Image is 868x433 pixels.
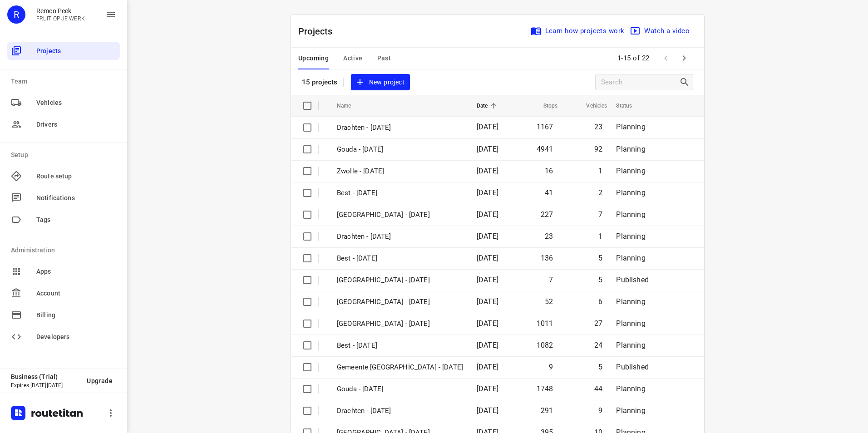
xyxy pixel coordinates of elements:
span: Vehicles [36,98,116,108]
p: Antwerpen - Wednesday [337,297,463,307]
span: 136 [541,254,553,262]
div: Billing [7,306,120,324]
span: 1 [598,167,602,175]
div: Developers [7,328,120,346]
span: Published [616,363,649,371]
button: New project [351,74,410,91]
span: [DATE] [477,341,498,349]
div: Notifications [7,189,120,207]
p: Business (Trial) [11,373,79,380]
span: 52 [545,297,553,306]
span: 92 [594,145,602,153]
span: [DATE] [477,384,498,393]
span: Next Page [675,49,693,67]
span: 24 [594,341,602,349]
span: 2 [598,188,602,197]
span: Active [343,53,362,64]
p: Zwolle - Friday [337,166,463,177]
span: Planning [616,123,645,131]
span: 4941 [537,145,553,153]
input: Search projects [601,75,679,89]
span: 1167 [537,123,553,131]
button: Upgrade [79,373,120,389]
span: 16 [545,167,553,175]
div: Vehicles [7,93,120,112]
span: 1-15 of 22 [614,49,653,68]
span: Upcoming [298,53,329,64]
span: Route setup [36,172,116,181]
span: [DATE] [477,297,498,306]
span: [DATE] [477,167,498,175]
span: 1748 [537,384,553,393]
p: FRUIT OP JE WERK [36,15,85,22]
span: 7 [598,210,602,219]
span: Planning [616,188,645,197]
span: Notifications [36,193,116,203]
span: Tags [36,215,116,225]
div: R [7,5,25,24]
span: 23 [594,123,602,131]
span: [DATE] [477,123,498,131]
p: Expires [DATE][DATE] [11,382,79,389]
span: 23 [545,232,553,241]
p: Drachten - Wednesday [337,406,463,416]
span: Apps [36,267,116,276]
p: Projects [298,25,340,38]
span: [DATE] [477,276,498,284]
span: 6 [598,297,602,306]
span: Past [377,53,391,64]
span: Account [36,289,116,298]
p: Setup [11,150,120,160]
span: Date [477,100,500,111]
span: [DATE] [477,210,498,219]
p: Gemeente Rotterdam - Wednesday [337,362,463,373]
span: Planning [616,254,645,262]
p: Zwolle - Thursday [337,210,463,220]
span: Previous Page [657,49,675,67]
span: [DATE] [477,406,498,415]
span: Planning [616,319,645,328]
span: Published [616,276,649,284]
span: Planning [616,145,645,153]
span: [DATE] [477,363,498,371]
span: [DATE] [477,145,498,153]
p: 15 projects [302,78,338,86]
p: Team [11,77,120,86]
div: Apps [7,262,120,280]
p: Administration [11,246,120,255]
span: Planning [616,232,645,241]
span: Planning [616,297,645,306]
p: Drachten - Thursday [337,231,463,242]
span: Status [616,100,644,111]
span: New project [356,77,404,88]
p: Gouda - Monday [337,144,463,155]
span: 1011 [537,319,553,328]
span: [DATE] [477,254,498,262]
span: 9 [549,363,553,371]
span: 9 [598,406,602,415]
div: Account [7,284,120,302]
span: Projects [36,46,116,56]
p: Best - Thursday [337,253,463,264]
span: 5 [598,254,602,262]
p: Zwolle - Wednesday [337,319,463,329]
span: 227 [541,210,553,219]
div: Route setup [7,167,120,185]
span: Stops [532,100,558,111]
span: 27 [594,319,602,328]
p: Best - Friday [337,188,463,198]
span: 5 [598,363,602,371]
div: Projects [7,42,120,60]
span: Planning [616,406,645,415]
div: Search [679,77,693,88]
p: Drachten - Monday [337,123,463,133]
span: Planning [616,384,645,393]
span: 1 [598,232,602,241]
span: Billing [36,310,116,320]
span: 44 [594,384,602,393]
span: Drivers [36,120,116,129]
p: Best - Wednesday [337,340,463,351]
span: Developers [36,332,116,342]
span: 7 [549,276,553,284]
p: Gemeente Rotterdam - Thursday [337,275,463,285]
